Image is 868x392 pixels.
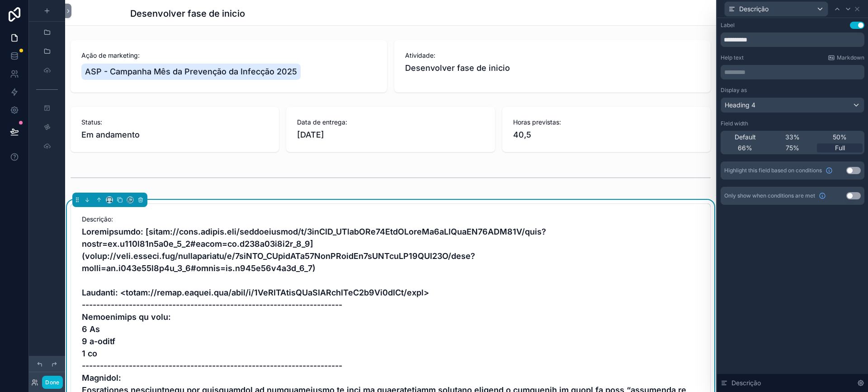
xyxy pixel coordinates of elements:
label: Help text [721,54,744,61]
span: 33% [785,133,800,142]
span: Descrição [739,5,769,14]
span: Descrição: [82,215,699,224]
label: Display as [721,87,747,94]
span: 66% [738,143,752,152]
span: Descrição [731,378,761,387]
span: Only show when conditions are met [724,192,815,199]
div: Label [721,22,735,29]
button: Heading 4 [721,97,864,113]
span: 75% [786,143,799,152]
div: scrollable content [721,65,864,79]
label: Field width [721,120,748,127]
button: Descrição [724,1,828,17]
span: Heading 4 [725,101,755,110]
span: Markdown [837,54,864,61]
span: Highlight this field based on conditions [724,167,822,174]
button: Done [42,376,62,389]
h1: Desenvolver fase de inicio [130,7,245,20]
span: Default [735,133,756,142]
span: Full [835,143,845,152]
a: Markdown [828,54,864,61]
span: 50% [833,133,847,142]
